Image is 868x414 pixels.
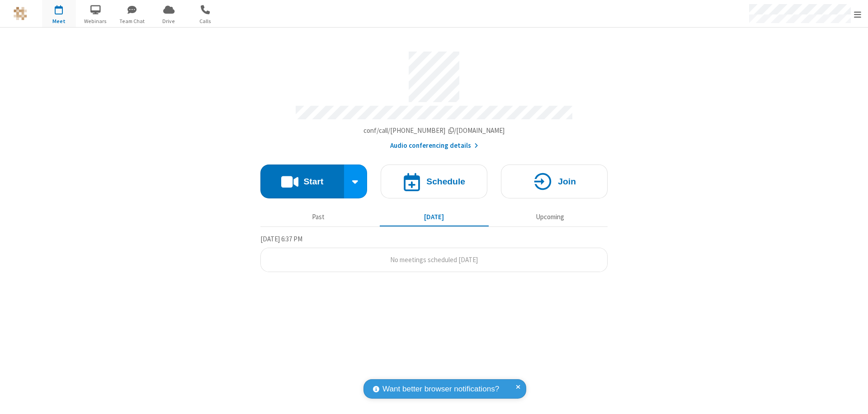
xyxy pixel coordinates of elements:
[380,208,489,226] button: [DATE]
[495,208,604,226] button: Upcoming
[390,255,478,264] span: No meetings scheduled [DATE]
[426,177,465,186] h4: Schedule
[260,235,302,243] span: [DATE] 6:37 PM
[382,383,499,395] span: Want better browser notifications?
[558,177,576,186] h4: Join
[303,177,323,186] h4: Start
[264,208,373,226] button: Past
[260,165,344,198] button: Start
[363,126,505,136] button: Copy my meeting room linkCopy my meeting room link
[189,17,222,25] span: Calls
[152,17,186,25] span: Drive
[42,17,76,25] span: Meet
[363,126,505,135] span: Copy my meeting room link
[381,165,487,198] button: Schedule
[14,7,27,20] img: QA Selenium DO NOT DELETE OR CHANGE
[260,234,608,273] section: Today's Meetings
[390,141,478,151] button: Audio conferencing details
[79,17,113,25] span: Webinars
[115,17,149,25] span: Team Chat
[344,165,368,198] div: Start conference options
[260,45,608,151] section: Account details
[501,165,608,198] button: Join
